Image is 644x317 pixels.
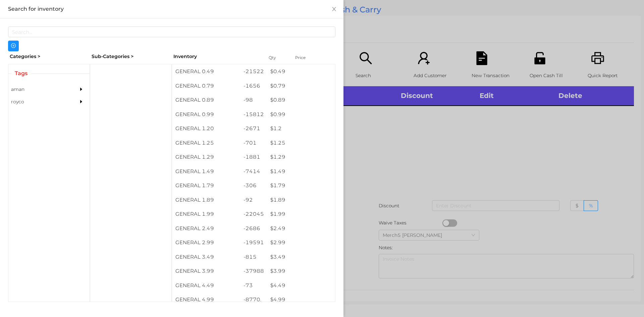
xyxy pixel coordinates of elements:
[240,193,267,207] div: -92
[240,207,267,221] div: -22045
[267,93,335,107] div: $ 0.89
[240,278,267,293] div: -73
[79,87,84,92] i: icon: caret-right
[240,79,267,93] div: -1656
[267,178,335,193] div: $ 1.79
[172,121,240,136] div: GENERAL 1.20
[267,107,335,122] div: $ 0.99
[267,164,335,179] div: $ 1.49
[240,164,267,179] div: -7414
[8,5,335,13] div: Search for inventory
[172,293,240,307] div: GENERAL 4.99
[267,207,335,221] div: $ 1.99
[172,93,240,107] div: GENERAL 0.89
[240,235,267,250] div: -19591
[172,264,240,278] div: GENERAL 3.99
[267,293,335,307] div: $ 4.99
[240,121,267,136] div: -2671
[8,27,335,37] input: Search...
[8,83,69,96] div: aman
[172,79,240,93] div: GENERAL 0.79
[172,193,240,207] div: GENERAL 1.89
[267,64,335,79] div: $ 0.49
[267,53,287,62] div: Qty
[293,53,320,62] div: Price
[79,99,84,104] i: icon: caret-right
[8,41,19,51] button: icon: plus-circle
[172,235,240,250] div: GENERAL 2.99
[172,278,240,293] div: GENERAL 4.49
[267,136,335,150] div: $ 1.25
[172,178,240,193] div: GENERAL 1.79
[8,51,90,62] div: Categories >
[172,107,240,122] div: GENERAL 0.99
[331,6,337,12] i: icon: close
[267,250,335,264] div: $ 3.49
[172,250,240,264] div: GENERAL 3.49
[240,178,267,193] div: -306
[240,221,267,236] div: -2686
[8,96,69,108] div: royco
[172,207,240,221] div: GENERAL 1.99
[240,136,267,150] div: -701
[267,79,335,93] div: $ 0.79
[240,264,267,278] div: -37988
[240,250,267,264] div: -815
[267,121,335,136] div: $ 1.2
[172,164,240,179] div: GENERAL 1.49
[172,136,240,150] div: GENERAL 1.25
[240,293,267,314] div: -8770.5
[267,264,335,278] div: $ 3.99
[172,64,240,79] div: GENERAL 0.49
[172,221,240,236] div: GENERAL 2.49
[240,64,267,79] div: -21522
[172,150,240,164] div: GENERAL 1.29
[11,69,31,77] span: Tags
[240,150,267,164] div: -1881
[267,221,335,236] div: $ 2.49
[267,193,335,207] div: $ 1.89
[240,93,267,107] div: -98
[173,53,260,60] div: Inventory
[240,107,267,122] div: -15812
[267,150,335,164] div: $ 1.29
[267,235,335,250] div: $ 2.99
[90,51,172,62] div: Sub-Categories >
[267,278,335,293] div: $ 4.49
